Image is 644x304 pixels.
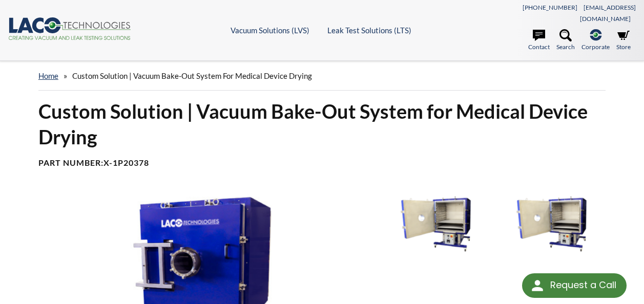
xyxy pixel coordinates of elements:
span: Corporate [581,42,610,52]
b: X-1P20378 [103,158,149,167]
img: Vacuum Bake-out System Door Open with Shelves image [496,193,607,255]
span: Custom Solution | Vacuum Bake-Out System for Medical Device Drying [72,71,312,80]
div: Request a Call [550,273,616,297]
div: » [38,61,606,91]
a: home [38,71,58,80]
a: [EMAIL_ADDRESS][DOMAIN_NAME] [580,4,636,23]
img: round button [529,277,546,294]
img: Vacuum Bake-out System with Door Open image [380,193,491,255]
a: Vacuum Solutions (LVS) [231,26,309,35]
h1: Custom Solution | Vacuum Bake-Out System for Medical Device Drying [38,99,606,149]
a: Leak Test Solutions (LTS) [327,26,411,35]
a: Contact [528,29,550,52]
a: Store [616,29,631,52]
a: [PHONE_NUMBER] [523,4,577,11]
div: Request a Call [522,273,627,298]
a: Search [556,29,575,52]
h4: Part Number: [38,158,606,168]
